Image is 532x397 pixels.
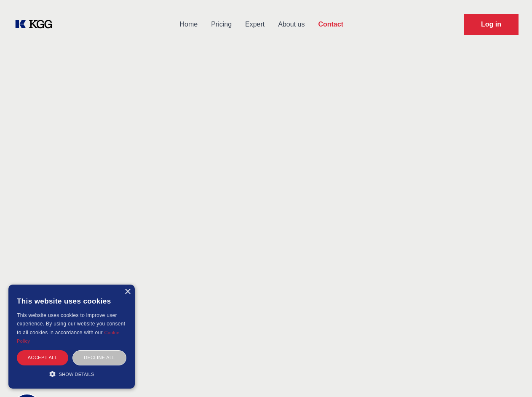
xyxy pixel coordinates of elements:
span: This website uses cookies to improve user experience. By using our website you consent to all coo... [17,312,125,336]
a: About us [271,13,311,35]
a: Home [173,13,204,35]
div: Show details [17,370,126,378]
a: Pricing [204,13,238,35]
span: Show details [59,372,94,377]
div: Accept all [17,350,68,365]
div: Decline all [72,350,126,365]
iframe: Chat Widget [490,357,532,397]
div: Close [124,289,131,295]
div: This website uses cookies [17,291,126,311]
a: Cookie Policy [17,330,120,344]
a: Expert [238,13,271,35]
a: Request Demo [464,14,519,35]
a: Contact [311,13,350,35]
a: KOL Knowledge Platform: Talk to Key External Experts (KEE) [13,18,59,31]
